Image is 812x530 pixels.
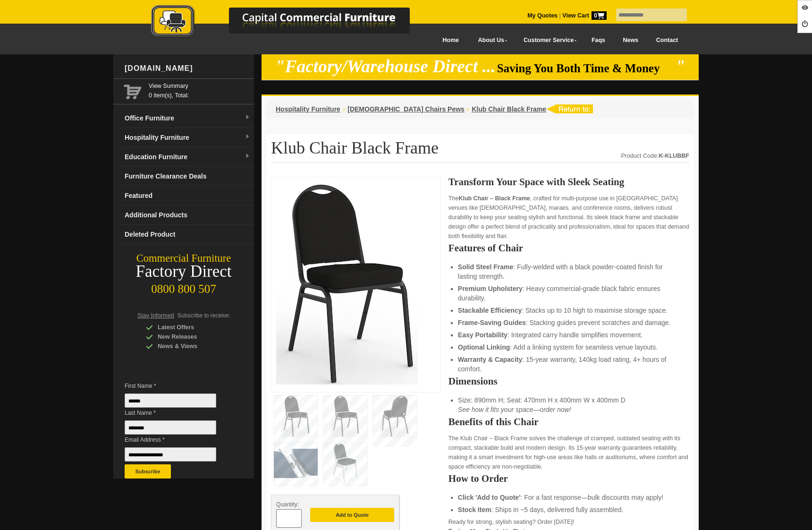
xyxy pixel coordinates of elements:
a: Customer Service [513,30,583,51]
li: : 15-year warranty, 140kg load rating, 4+ hours of comfort. [458,355,680,374]
a: Contact [647,30,687,51]
span: Last Name * [125,408,230,418]
span: Email Address * [125,435,230,445]
a: News [614,30,647,51]
li: : For a fast response—bulk discounts may apply! [458,493,680,502]
a: Additional Products [121,205,254,225]
span: Subscribe to receive: [178,312,230,319]
a: About Us [468,30,513,51]
img: dropdown [245,154,250,159]
input: Email Address * [125,447,216,462]
div: 0800 800 507 [113,278,254,296]
p: The , crafted for multi-purpose use in [GEOGRAPHIC_DATA] venues like [DEMOGRAPHIC_DATA], maraes, ... [448,194,689,241]
img: Capital Commercial Furniture Logo [125,5,456,39]
strong: Klub Chair – Black Frame [458,195,530,202]
a: Education Furnituredropdown [121,147,254,167]
a: Faqs [583,30,614,51]
strong: K-KLUBBF [659,153,689,159]
em: See how it fits your space—order now! [458,406,571,413]
strong: Warranty & Capacity [458,356,522,363]
strong: Solid Steel Frame [458,263,513,271]
img: Klub Chair Black Frame designed for churches, maraes, conference rooms, and halls; stacks up to 1... [276,182,418,385]
a: View Cart0 [561,12,607,19]
a: Office Furnituredropdown [121,109,254,128]
strong: Frame-Saving Guides [458,319,526,326]
strong: Premium Upholstery [458,285,523,292]
img: return to [546,104,593,113]
li: › [343,104,345,114]
li: : Add a linking system for seamless venue layouts. [458,342,680,352]
p: The Klub Chair – Black Frame solves the challenge of cramped, outdated seating with its compact, ... [448,434,689,471]
h2: Transform Your Space with Sleek Seating [448,177,689,187]
h2: Benefits of this Chair [448,417,689,427]
strong: Stackable Efficiency [458,307,522,314]
em: "Factory/Warehouse Direct ... [275,57,496,76]
li: : Stacking guides prevent scratches and damage. [458,318,680,327]
span: Quantity: [276,501,299,508]
strong: Easy Portability [458,331,507,339]
a: Furniture Clearance Deals [121,167,254,186]
a: View Summary [149,81,250,91]
a: My Quotes [527,12,558,19]
li: : Stacks up to 10 high to maximise storage space. [458,306,680,315]
span: Stay Informed [137,312,174,319]
a: [DEMOGRAPHIC_DATA] Chairs Pews [347,105,465,113]
div: [DOMAIN_NAME] [121,54,254,83]
button: Add to Quote [310,508,394,522]
h2: Features of Chair [448,243,689,253]
a: Klub Chair Black Frame [472,105,546,113]
input: Last Name * [125,420,216,435]
a: Featured [121,186,254,205]
img: dropdown [245,115,250,120]
h2: How to Order [448,474,689,483]
div: Factory Direct [113,265,254,278]
a: Hospitality Furniture [276,105,340,113]
span: First Name * [125,381,230,391]
div: New Releases [146,332,236,342]
li: Size: 890mm H; Seat: 470mm H x 400mm W x 400mm D [458,395,680,414]
strong: View Cart [562,12,607,19]
li: : Integrated carry handle simplifies movement. [458,330,680,340]
h1: Klub Chair Black Frame [271,139,689,163]
button: Subscribe [125,464,171,479]
img: dropdown [245,134,250,140]
li: : Ships in ~5 days, delivered fully assembled. [458,505,680,514]
li: : Heavy commercial-grade black fabric ensures durability. [458,284,680,303]
a: Deleted Product [121,225,254,244]
input: First Name * [125,393,216,408]
strong: Click 'Add to Quote' [458,494,521,501]
a: Capital Commercial Furniture Logo [125,5,456,42]
div: Commercial Furniture [113,252,254,265]
em: " [676,57,685,76]
h2: Dimensions [448,376,689,386]
strong: Stock Item [458,506,491,513]
span: 0 item(s), Total: [149,81,250,99]
li: : Fully-welded with a black powder-coated finish for lasting strength. [458,262,680,281]
div: News & Views [146,342,236,351]
span: 0 [592,11,607,20]
a: Hospitality Furnituredropdown [121,128,254,147]
li: › [467,104,469,114]
strong: Optional Linking [458,343,510,351]
div: Latest Offers [146,323,236,332]
div: Product Code: [621,151,690,161]
span: Saving You Both Time & Money [497,62,674,75]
